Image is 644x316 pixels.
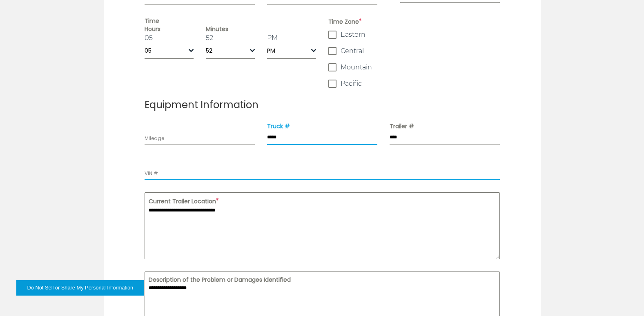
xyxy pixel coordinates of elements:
button: Do Not Sell or Share My Personal Information [16,280,144,296]
span: PM [267,43,311,58]
span: 52 [206,43,250,58]
a: 52 [206,34,213,42]
span: Mountain [341,63,372,71]
label: Mountain [328,63,500,71]
h2: Equipment Information [145,100,500,110]
label: Central [328,47,500,55]
span: 05 [145,43,189,58]
a: PM [267,34,278,42]
span: Eastern [341,31,365,39]
span: PM [267,43,316,59]
label: Minutes [206,25,255,33]
label: Time [145,17,316,25]
span: Pacific [341,80,362,88]
label: Eastern [328,31,500,39]
span: Time Zone [328,17,500,27]
span: Central [341,47,364,55]
span: 05 [145,43,194,59]
label: Pacific [328,80,500,88]
span: 52 [206,43,255,59]
a: 05 [145,34,153,42]
label: Hours [145,25,194,33]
